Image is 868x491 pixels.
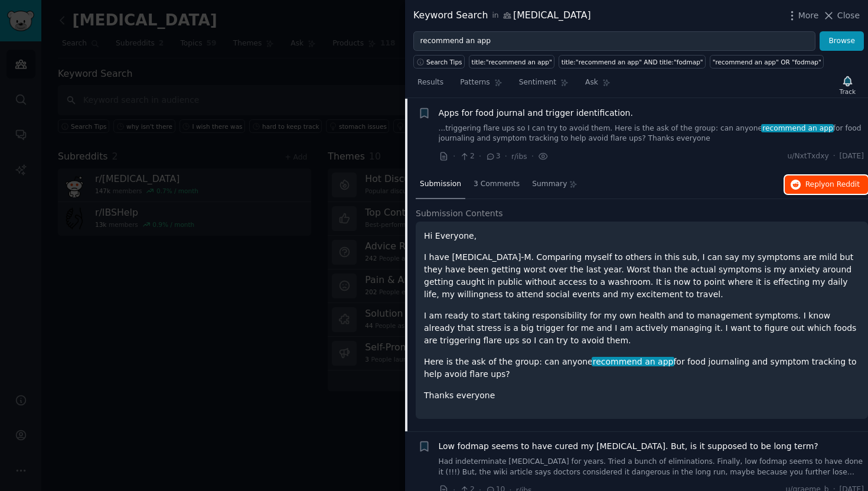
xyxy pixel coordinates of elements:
[592,357,674,366] span: recommend an app
[439,123,864,144] a: ...triggering flare ups so I can try to avoid them. Here is the ask of the group: can anyonerecom...
[505,150,507,162] span: ·
[472,58,552,66] div: title:"recommend an app"
[710,55,824,69] a: "recommend an app" OR "fodmap"
[413,55,465,69] button: Search Tips
[485,151,500,162] span: 3
[837,9,860,22] span: Close
[562,58,703,66] div: title:"recommend an app" AND title:"fodmap"
[439,457,864,477] a: Had indeterminate [MEDICAL_DATA] for years. Tried a bunch of eliminations. Finally, low fodmap se...
[833,151,836,162] span: ·
[532,179,567,190] span: Summary
[581,73,615,97] a: Ask
[474,179,520,190] span: 3 Comments
[786,9,819,22] button: More
[805,180,860,190] span: Reply
[413,73,448,97] a: Results
[417,77,443,88] span: Results
[798,9,819,22] span: More
[424,251,860,301] p: I have [MEDICAL_DATA]-M. Comparing myself to others in this sub, I can say my symptoms are mild b...
[424,389,860,402] p: Thanks everyone
[713,58,821,66] div: "recommend an app" OR "fodmap"
[492,11,498,21] span: in
[420,179,461,190] span: Submission
[424,230,860,242] p: Hi Everyone,
[426,58,462,66] span: Search Tips
[424,310,860,347] p: I am ready to start taking responsibility for my own health and to management symptoms. I know al...
[531,150,534,162] span: ·
[416,207,503,220] span: Submission Contents
[511,152,527,161] span: r/ibs
[413,8,591,23] div: Keyword Search [MEDICAL_DATA]
[519,77,556,88] span: Sentiment
[785,175,868,194] button: Replyon Reddit
[761,124,834,132] span: recommend an app
[559,55,706,69] a: title:"recommend an app" AND title:"fodmap"
[469,55,554,69] a: title:"recommend an app"
[788,151,829,162] span: u/NxtTxdxy
[453,150,455,162] span: ·
[823,9,860,22] button: Close
[459,151,474,162] span: 2
[825,180,860,188] span: on Reddit
[439,440,818,453] a: Low fodmap seems to have cured my [MEDICAL_DATA]. But, is it supposed to be long term?
[456,73,506,97] a: Patterns
[515,73,573,97] a: Sentiment
[479,150,481,162] span: ·
[840,87,856,96] div: Track
[439,107,633,119] a: Apps for food journal and trigger identification.
[424,356,860,381] p: Here is the ask of the group: can anyone for food journaling and symptom tracking to help avoid f...
[460,77,490,88] span: Patterns
[840,151,864,162] span: [DATE]
[413,31,815,51] input: Try a keyword related to your business
[585,77,598,88] span: Ask
[836,73,860,97] button: Track
[820,31,864,51] button: Browse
